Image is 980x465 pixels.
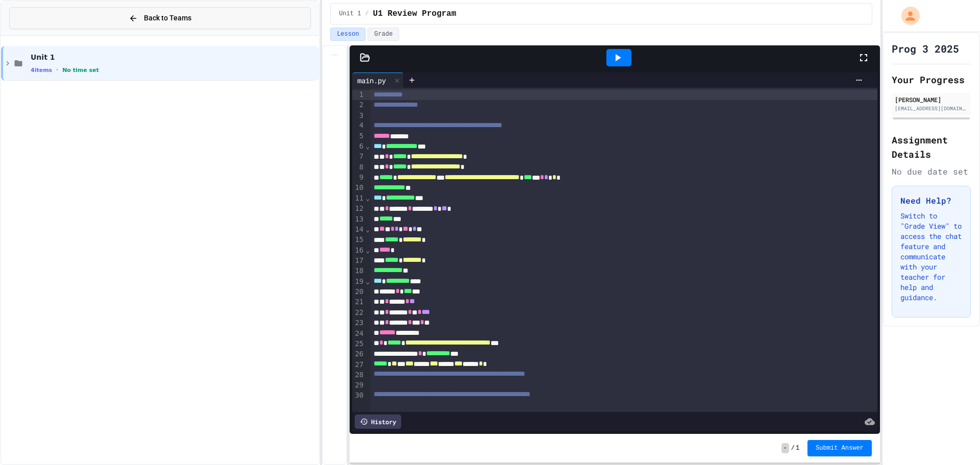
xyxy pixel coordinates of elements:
[352,277,365,287] div: 19
[144,13,191,23] span: Back to Teams
[352,287,365,297] div: 20
[352,225,365,235] div: 14
[352,162,365,173] div: 8
[352,318,365,328] div: 23
[895,105,968,112] div: [EMAIL_ADDRESS][DOMAIN_NAME]
[891,4,922,28] div: My Account
[352,246,365,256] div: 16
[352,308,365,318] div: 22
[365,10,369,18] span: /
[62,67,99,74] span: No time set
[365,277,370,285] span: Fold line
[365,194,370,202] span: Fold line
[781,443,789,453] span: -
[339,10,361,18] span: Unit 1
[352,360,365,370] div: 27
[352,152,365,162] div: 7
[56,66,58,74] span: •
[791,444,795,452] span: /
[352,100,365,110] div: 2
[330,28,365,41] button: Lesson
[352,339,365,349] div: 25
[816,444,864,452] span: Submit Answer
[352,111,365,121] div: 3
[892,41,959,56] h1: Prog 3 2025
[796,444,799,452] span: 1
[352,90,365,100] div: 1
[352,204,365,214] div: 12
[352,183,365,193] div: 10
[895,95,968,104] div: [PERSON_NAME]
[352,390,365,401] div: 30
[31,67,52,74] span: 4 items
[365,246,370,254] span: Fold line
[352,380,365,390] div: 29
[352,75,391,86] div: main.py
[365,225,370,233] span: Fold line
[352,235,365,245] div: 15
[352,72,404,88] div: main.py
[352,193,365,204] div: 11
[355,414,401,429] div: History
[352,329,365,339] div: 24
[373,8,456,20] span: U1 Review Program
[352,120,365,131] div: 4
[365,142,370,150] span: Fold line
[352,214,365,225] div: 13
[367,28,399,41] button: Grade
[807,440,872,456] button: Submit Answer
[9,7,311,29] button: Back to Teams
[352,141,365,152] div: 6
[900,211,962,303] p: Switch to "Grade View" to access the chat feature and communicate with your teacher for help and ...
[352,297,365,307] div: 21
[892,133,971,161] h2: Assignment Details
[892,72,971,87] h2: Your Progress
[352,131,365,141] div: 5
[352,370,365,380] div: 28
[900,194,962,207] h3: Need Help?
[352,256,365,266] div: 17
[31,53,317,62] span: Unit 1
[352,173,365,183] div: 9
[892,165,971,178] div: No due date set
[352,349,365,359] div: 26
[352,266,365,276] div: 18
